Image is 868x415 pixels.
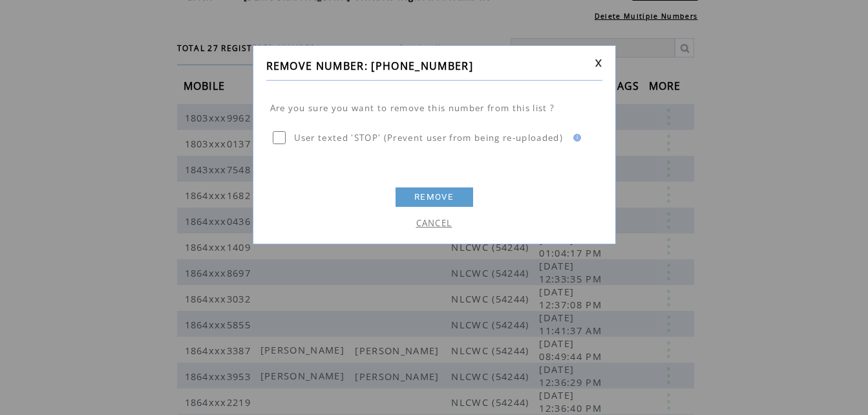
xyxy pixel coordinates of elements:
[266,59,474,73] span: REMOVE NUMBER: [PHONE_NUMBER]
[294,132,564,144] span: User texted 'STOP' (Prevent user from being re-uploaded)
[416,217,452,229] a: CANCEL
[270,102,555,114] span: Are you sure you want to remove this number from this list ?
[396,187,473,207] a: REMOVE
[569,134,581,142] img: help.gif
